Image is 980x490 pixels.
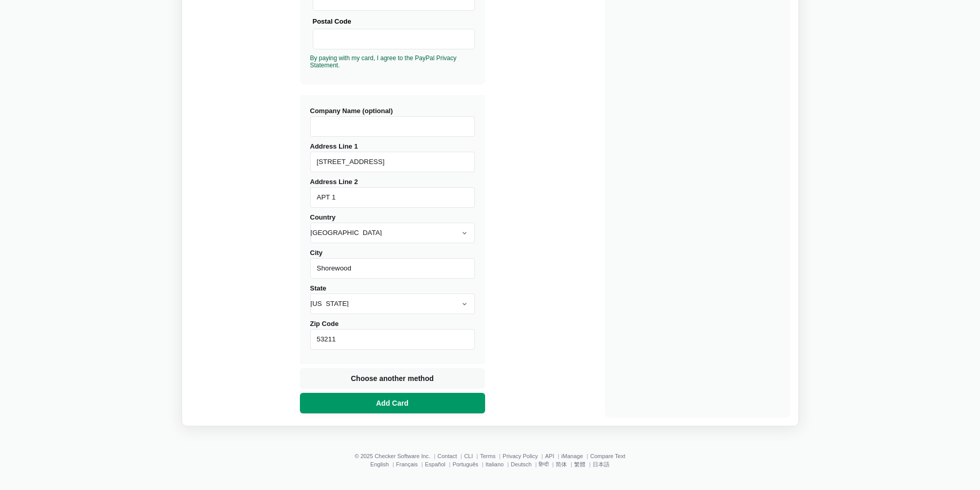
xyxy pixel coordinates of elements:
a: Español [425,461,446,467]
span: Choose another method [349,373,436,384]
span: Add Card [374,398,411,408]
a: Terms [480,453,495,459]
label: Address Line 1 [310,142,475,172]
button: Add Card [300,393,485,413]
select: State [310,294,475,314]
select: Country [310,223,475,243]
a: 繁體 [574,461,585,467]
input: City [310,258,475,279]
a: CLI [464,453,473,459]
label: Country [310,213,475,243]
a: 简体 [556,461,567,467]
li: © 2025 Checker Software Inc. [354,453,437,459]
a: Français [396,461,418,467]
label: State [310,284,475,314]
a: हिन्दी [539,461,548,467]
a: Privacy Policy [503,453,538,459]
a: Compare Text [590,453,625,459]
iframe: Secure Credit Card Frame - Postal Code [317,29,470,49]
a: API [545,453,554,459]
a: English [370,461,389,467]
a: Português [453,461,478,467]
a: 日本語 [593,461,610,467]
a: Contact [437,453,457,459]
label: Company Name (optional) [310,107,475,137]
div: Postal Code [313,16,475,27]
input: Address Line 2 [310,187,475,208]
a: By paying with my card, I agree to the PayPal Privacy Statement. [310,55,457,69]
input: Address Line 1 [310,152,475,172]
button: Choose another method [300,368,485,389]
a: iManage [561,453,583,459]
label: Zip Code [310,320,475,350]
a: Italiano [486,461,504,467]
a: Deutsch [511,461,531,467]
input: Zip Code [310,329,475,350]
label: City [310,249,475,279]
label: Address Line 2 [310,178,475,208]
input: Company Name (optional) [310,116,475,137]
